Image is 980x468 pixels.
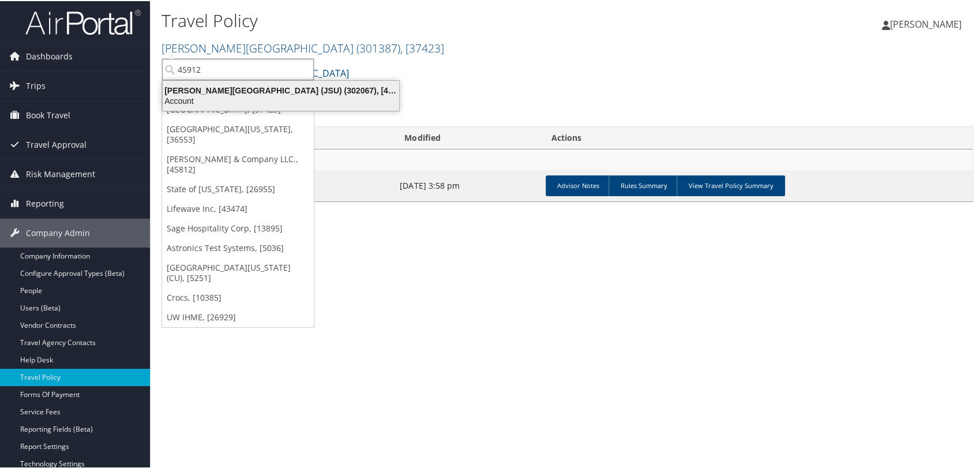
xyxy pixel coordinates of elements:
[356,39,400,55] span: ( 301387 )
[26,100,70,129] span: Book Travel
[394,126,540,148] th: Modified: activate to sort column ascending
[156,84,406,95] div: [PERSON_NAME][GEOGRAPHIC_DATA] (JSU) (302067), [45912]
[26,159,95,188] span: Risk Management
[162,118,314,148] a: [GEOGRAPHIC_DATA][US_STATE], [36553]
[394,169,540,200] td: [DATE] 3:58 pm
[677,174,785,195] a: View Travel Policy Summary
[162,148,973,169] td: [PERSON_NAME][GEOGRAPHIC_DATA]
[400,39,444,55] span: , [ 37423 ]
[162,39,444,55] a: [PERSON_NAME][GEOGRAPHIC_DATA]
[609,174,679,195] a: Rules Summary
[162,8,703,32] h1: Travel Policy
[26,129,87,158] span: Travel Approval
[156,95,406,105] div: Account
[162,218,314,237] a: Sage Hospitality Corp, [13895]
[162,58,314,79] input: Search Accounts
[25,8,141,35] img: airportal-logo.png
[26,218,90,246] span: Company Admin
[162,306,314,326] a: UW IHME, [26929]
[162,178,314,198] a: State of [US_STATE], [26955]
[26,188,64,217] span: Reporting
[546,174,611,195] a: Advisor Notes
[162,198,314,218] a: Lifewave Inc, [43474]
[26,41,73,70] span: Dashboards
[162,287,314,306] a: Crocs, [10385]
[882,6,973,40] a: [PERSON_NAME]
[541,126,973,148] th: Actions
[162,237,314,257] a: Astronics Test Systems, [5036]
[162,257,314,287] a: [GEOGRAPHIC_DATA][US_STATE] (CU), [5251]
[162,148,314,178] a: [PERSON_NAME] & Company LLC., [45812]
[26,70,46,99] span: Trips
[890,17,962,29] span: [PERSON_NAME]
